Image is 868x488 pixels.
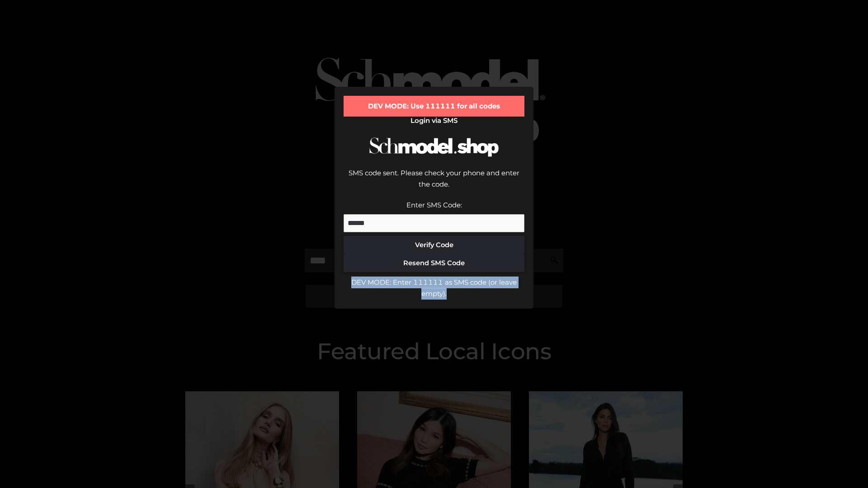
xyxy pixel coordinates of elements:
div: SMS code sent. Please check your phone and enter the code. [344,167,524,199]
div: DEV MODE: Enter 111111 as SMS code (or leave empty). [344,277,524,300]
div: DEV MODE: Use 111111 for all codes [344,96,524,117]
button: Verify Code [344,236,524,254]
label: Enter SMS Code: [406,201,462,209]
img: Schmodel Logo [366,129,502,165]
button: Resend SMS Code [344,254,524,272]
h2: Login via SMS [344,117,524,125]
